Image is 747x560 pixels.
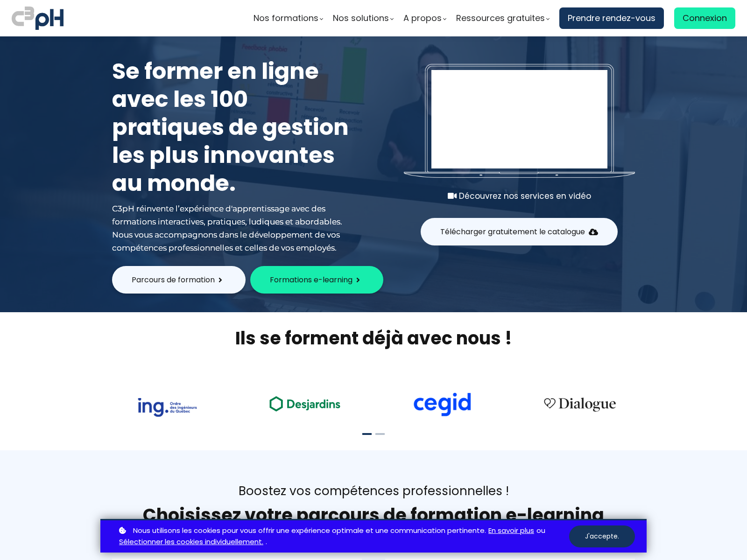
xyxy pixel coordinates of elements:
[12,5,63,32] img: logo C3PH
[421,218,618,245] button: Télécharger gratuitement le catalogue
[254,11,318,25] span: Nos formations
[112,57,355,197] h1: Se former en ligne avec les 100 pratiques de gestion les plus innovantes au monde.
[538,392,622,417] img: 4cbfeea6ce3138713587aabb8dcf64fe.png
[559,7,664,29] a: Prendre rendez-vous
[132,274,215,286] span: Parcours de formation
[270,274,352,286] span: Formations e-learning
[683,11,727,25] span: Connexion
[403,11,442,25] span: A propos
[456,11,545,25] span: Ressources gratuites
[112,266,246,294] button: Parcours de formation
[569,525,635,547] button: J'accepte.
[137,398,197,417] img: 73f878ca33ad2a469052bbe3fa4fd140.png
[119,536,263,548] a: Sélectionner les cookies individuellement.
[250,266,383,294] button: Formations e-learning
[412,392,472,417] img: cdf238afa6e766054af0b3fe9d0794df.png
[263,391,347,416] img: ea49a208ccc4d6e7deb170dc1c457f3b.png
[333,11,389,25] span: Nos solutions
[112,504,635,526] h1: Choisissez votre parcours de formation e-learning
[133,525,486,537] span: Nous utilisons les cookies pour vous offrir une expérience optimale et une communication pertinente.
[112,483,635,499] div: Boostez vos compétences professionnelles !
[440,226,585,238] span: Télécharger gratuitement le catalogue
[568,11,655,25] span: Prendre rendez-vous
[404,189,635,203] div: Découvrez nos services en vidéo
[100,326,647,350] h2: Ils se forment déjà avec nous !
[117,525,569,548] p: ou .
[112,202,355,254] div: C3pH réinvente l’expérience d'apprentissage avec des formations interactives, pratiques, ludiques...
[488,525,534,537] a: En savoir plus
[674,7,735,29] a: Connexion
